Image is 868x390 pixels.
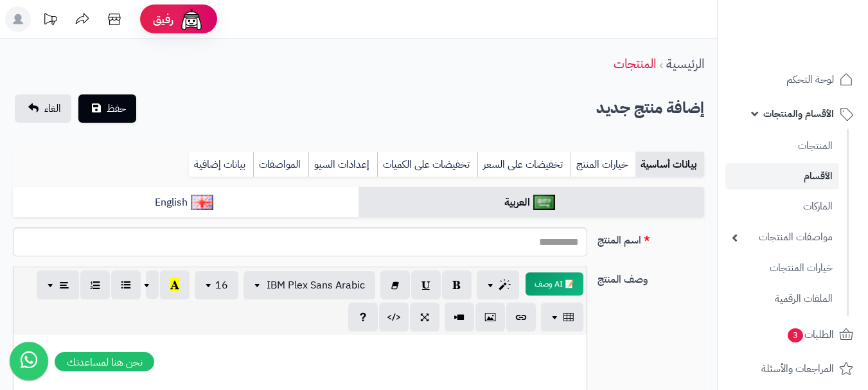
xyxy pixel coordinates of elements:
span: الطلبات [786,326,834,344]
a: لوحة التحكم [725,64,860,95]
a: خيارات المنتجات [725,254,839,282]
a: الماركات [725,193,839,220]
a: English [13,187,359,218]
a: إعدادات السيو [308,152,377,177]
img: logo-2.png [781,36,856,63]
a: الأقسام [725,163,839,190]
a: تخفيضات على السعر [477,152,571,177]
a: بيانات إضافية [189,152,253,177]
img: ai-face.png [179,6,204,32]
h2: إضافة منتج جديد [596,95,704,121]
span: الغاء [44,101,61,116]
a: العربية [359,187,704,218]
a: مواصفات المنتجات [725,224,839,251]
label: وصف المنتج [592,267,709,287]
label: اسم المنتج [592,227,709,248]
a: تحديثات المنصة [34,6,66,35]
a: الرئيسية [666,54,704,73]
a: الطلبات3 [725,319,860,350]
a: المنتجات [614,54,656,73]
button: IBM Plex Sans Arabic [244,271,375,299]
span: الأقسام والمنتجات [763,105,834,123]
button: حفظ [78,94,136,123]
a: تخفيضات على الكميات [377,152,477,177]
span: رفيق [153,12,173,27]
button: 📝 AI وصف [526,272,583,296]
button: 16 [195,271,238,299]
a: خيارات المنتج [571,152,635,177]
a: الغاء [15,94,71,123]
a: الملفات الرقمية [725,285,839,313]
a: بيانات أساسية [635,152,704,177]
span: 16 [215,278,228,293]
span: حفظ [107,101,126,116]
img: العربية [533,195,556,210]
a: المواصفات [253,152,308,177]
span: المراجعات والأسئلة [761,360,834,378]
span: IBM Plex Sans Arabic [267,278,365,293]
a: المراجعات والأسئلة [725,353,860,384]
a: المنتجات [725,132,839,160]
span: لوحة التحكم [786,71,834,89]
img: English [191,195,213,210]
span: 3 [788,328,803,342]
